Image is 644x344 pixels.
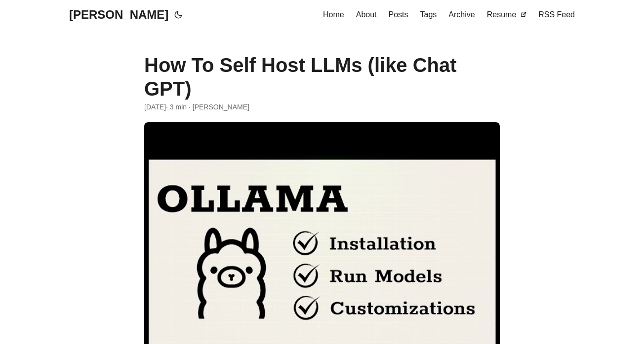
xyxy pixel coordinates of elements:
[420,10,437,19] span: Tags
[144,102,166,112] span: 2024-04-17 23:24:00 -0400 -0400
[323,10,344,19] span: Home
[487,10,517,19] span: Resume
[144,53,500,101] h1: How To Self Host LLMs (like Chat GPT)
[356,10,377,19] span: About
[389,10,408,19] span: Posts
[448,10,475,19] span: Archive
[144,102,500,112] div: · 3 min · [PERSON_NAME]
[538,10,575,19] span: RSS Feed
